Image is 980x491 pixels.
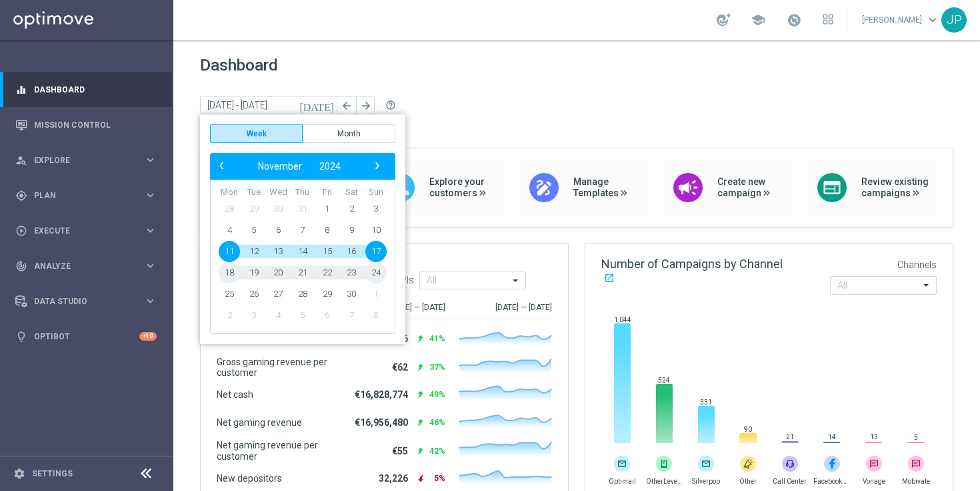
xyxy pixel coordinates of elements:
[292,220,313,241] span: 7
[311,158,349,175] button: 2024
[341,262,362,283] span: 23
[15,72,157,107] div: Dashboard
[243,262,265,283] span: 19
[15,225,144,237] div: Execute
[15,154,27,166] i: person_search
[144,259,157,272] i: keyboard_arrow_right
[242,187,267,198] th: weekday
[266,187,291,198] th: weekday
[213,158,385,175] bs-datepicker-navigation-view: ​ ​ ​
[15,295,144,307] div: Data Studio
[15,190,27,202] i: gps_fixed
[315,187,339,198] th: weekday
[243,283,265,305] span: 26
[15,190,157,201] div: gps_fixed Plan keyboard_arrow_right
[292,198,313,220] span: 31
[34,227,144,235] span: Execute
[144,189,157,202] i: keyboard_arrow_right
[243,305,265,326] span: 3
[363,187,388,198] th: weekday
[15,154,144,166] div: Explore
[249,158,311,175] button: November
[34,156,144,164] span: Explore
[15,226,157,236] button: play_circle_outline Execute keyboard_arrow_right
[15,190,144,202] div: Plan
[15,260,27,272] i: track_changes
[15,260,144,272] div: Analyze
[339,187,364,198] th: weekday
[319,161,341,172] span: 2024
[200,114,405,344] bs-daterangepicker-container: calendar
[243,220,265,241] span: 5
[267,305,289,326] span: 4
[925,13,940,27] span: keyboard_arrow_down
[144,295,157,307] i: keyboard_arrow_right
[291,187,315,198] th: weekday
[317,241,338,262] span: 15
[15,225,27,237] i: play_circle_outline
[341,241,362,262] span: 16
[144,224,157,237] i: keyboard_arrow_right
[15,296,157,307] button: Data Studio keyboard_arrow_right
[341,305,362,326] span: 7
[368,158,385,175] button: ›
[213,157,230,174] span: ‹
[34,107,157,142] a: Mission Control
[15,155,157,166] button: person_search Explore keyboard_arrow_right
[365,283,387,305] span: 1
[292,305,313,326] span: 5
[317,262,338,283] span: 22
[139,332,157,341] div: +10
[292,241,313,262] span: 14
[15,107,157,142] div: Mission Control
[13,468,25,480] i: settings
[258,161,302,172] span: November
[941,7,967,33] div: JP
[317,198,338,220] span: 1
[15,120,157,130] button: Mission Control
[267,198,289,220] span: 30
[341,220,362,241] span: 9
[210,124,303,143] button: Week
[341,283,362,305] span: 30
[219,241,240,262] span: 11
[267,283,289,305] span: 27
[317,283,338,305] span: 29
[341,198,362,220] span: 2
[34,262,144,270] span: Analyze
[15,331,157,342] button: lightbulb Optibot +10
[213,158,231,175] button: ‹
[34,192,144,200] span: Plan
[34,297,144,305] span: Data Studio
[292,262,313,283] span: 21
[365,241,387,262] span: 17
[15,261,157,271] button: track_changes Analyze keyboard_arrow_right
[365,262,387,283] span: 24
[243,198,265,220] span: 29
[219,198,240,220] span: 28
[365,198,387,220] span: 3
[15,84,27,96] i: equalizer
[317,305,338,326] span: 6
[217,187,242,198] th: weekday
[365,220,387,241] span: 10
[369,157,386,174] span: ›
[144,154,157,166] i: keyboard_arrow_right
[15,84,157,95] button: equalizer Dashboard
[861,10,941,30] a: [PERSON_NAME]keyboard_arrow_down
[15,331,27,343] i: lightbulb
[267,262,289,283] span: 20
[267,220,289,241] span: 6
[219,262,240,283] span: 18
[34,319,139,354] a: Optibot
[219,220,240,241] span: 4
[267,241,289,262] span: 13
[243,241,265,262] span: 12
[15,319,157,354] div: Optibot
[365,305,387,326] span: 8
